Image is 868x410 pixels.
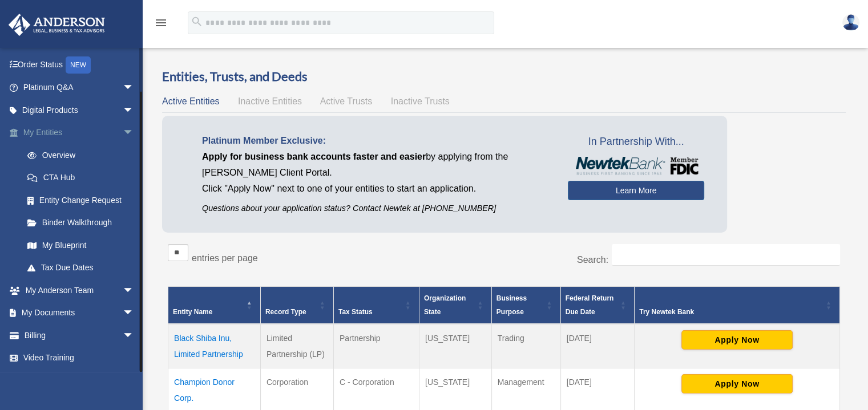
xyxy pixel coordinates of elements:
a: Video Training [8,347,151,370]
a: My Anderson Teamarrow_drop_down [8,279,151,302]
span: arrow_drop_down [123,99,146,122]
p: Platinum Member Exclusive: [202,133,551,149]
td: Partnership [333,324,419,368]
a: Learn More [568,181,704,200]
span: arrow_drop_down [123,324,146,347]
td: Black Shiba Inu, Limited Partnership [168,324,261,368]
button: Apply Now [681,330,793,350]
td: Limited Partnership (LP) [260,324,333,368]
span: In Partnership With... [568,133,704,151]
th: Business Purpose: Activate to sort [491,286,560,324]
span: arrow_drop_down [123,76,146,100]
h3: Entities, Trusts, and Deeds [162,68,846,86]
th: Entity Name: Activate to invert sorting [168,286,261,324]
i: search [191,15,203,28]
div: NEW [66,56,91,74]
span: Inactive Entities [238,96,302,106]
span: arrow_drop_down [123,121,146,145]
th: Try Newtek Bank : Activate to sort [635,286,840,324]
p: by applying from the [PERSON_NAME] Client Portal. [202,149,551,181]
th: Federal Return Due Date: Activate to sort [560,286,634,324]
a: My Entitiesarrow_drop_down [8,121,151,144]
a: Digital Productsarrow_drop_down [8,99,151,121]
span: arrow_drop_down [123,302,146,325]
span: Apply for business bank accounts faster and easier [202,152,426,161]
img: User Pic [842,14,859,31]
th: Organization State: Activate to sort [419,286,491,324]
span: Record Type [265,308,306,316]
span: arrow_drop_down [123,279,146,302]
span: Organization State [424,294,466,316]
a: My Blueprint [16,234,151,257]
img: Anderson Advisors Platinum Portal [5,14,108,36]
span: Inactive Trusts [391,96,450,106]
span: Tax Status [338,308,373,316]
th: Tax Status: Activate to sort [333,286,419,324]
a: Entity Change Request [16,189,151,212]
img: NewtekBankLogoSM.png [574,157,699,175]
a: My Documentsarrow_drop_down [8,302,151,324]
th: Record Type: Activate to sort [260,286,333,324]
span: Active Entities [162,96,219,106]
a: CTA Hub [16,167,151,189]
span: Federal Return Due Date [566,294,614,316]
td: Trading [491,324,560,368]
div: Try Newtek Bank [639,305,822,319]
p: Click "Apply Now" next to one of your entities to start an application. [202,181,551,197]
a: Order StatusNEW [8,53,151,76]
p: Questions about your application status? Contact Newtek at [PHONE_NUMBER] [202,201,551,216]
label: entries per page [192,253,258,263]
i: menu [154,16,168,30]
a: menu [154,20,168,30]
a: Binder Walkthrough [16,212,151,234]
a: Tax Due Dates [16,257,151,279]
span: Active Trusts [320,96,373,106]
td: [DATE] [560,324,634,368]
td: [US_STATE] [419,324,491,368]
a: Overview [16,144,146,167]
a: Platinum Q&Aarrow_drop_down [8,76,151,99]
a: Billingarrow_drop_down [8,324,151,347]
button: Apply Now [681,374,793,393]
label: Search: [577,255,608,265]
span: Entity Name [173,308,212,316]
span: Business Purpose [496,294,527,316]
